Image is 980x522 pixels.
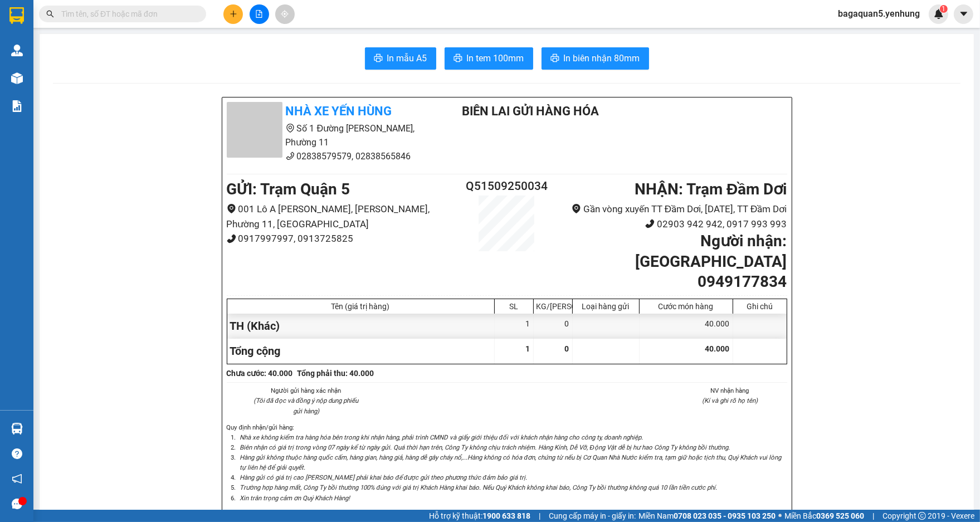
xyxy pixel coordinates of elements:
[934,9,944,19] img: icon-new-feature
[542,47,649,70] button: printerIn biên nhận 80mm
[445,47,533,70] button: printerIn tem 100mm
[230,302,491,311] div: Tên (giá trị hàng)
[872,510,874,522] span: |
[249,386,364,396] li: Người gửi hàng xác nhận
[482,511,530,520] strong: 1900 633 818
[250,4,269,24] button: file-add
[672,386,787,396] li: NV nhận hàng
[537,302,569,311] div: KG/[PERSON_NAME]
[227,231,460,246] li: 0917997997, 0913725825
[275,4,295,24] button: aim
[240,433,643,441] i: Nhà xe không kiểm tra hàng hóa bên trong khi nhận hàng, phải trình CMND và giấy giới thiệu đối vớ...
[572,204,581,213] span: environment
[462,104,599,118] b: BIÊN LAI GỬI HÀNG HÓA
[61,8,193,20] input: Tìm tên, số ĐT hoặc mã đơn
[240,453,781,471] i: Hàng gửi không thuộc hàng quốc cấm, hàng gian, hàng giả, hàng dễ gây cháy nổ,...Hàng không có hóa...
[736,302,784,311] div: Ghi chú
[12,474,22,484] span: notification
[526,344,530,353] span: 1
[674,511,776,520] strong: 0708 023 035 - 0935 103 250
[12,448,22,459] span: question-circle
[286,104,392,118] b: Nhà xe Yến Hùng
[240,474,527,481] i: Hàng gửi có giá trị cao [PERSON_NAME] phải khai báo để được gửi theo phương thức đảm bảo giá trị.
[72,11,99,22] span: Nhận:
[635,180,787,198] b: NHẬN : Trạm Đầm Dơi
[9,11,27,22] span: Gửi:
[298,369,374,378] b: Tổng phải thu: 40.000
[11,72,23,84] img: warehouse-icon
[11,423,23,435] img: warehouse-icon
[550,53,559,64] span: printer
[9,7,24,24] img: logo-vxr
[553,217,787,232] li: 02903 942 942, 0917 993 993
[281,10,289,18] span: aim
[816,511,864,520] strong: 0369 525 060
[227,314,495,339] div: TH (Khác)
[564,51,640,65] span: In biên nhận 80mm
[72,50,168,65] div: 0949177834
[429,510,530,522] span: Hỗ trợ kỹ thuật:
[565,344,569,353] span: 0
[227,234,236,243] span: phone
[778,514,782,518] span: ⚪️
[645,219,655,228] span: phone
[954,4,973,24] button: caret-down
[223,4,243,24] button: plus
[227,149,434,163] li: 02838579579, 02838565846
[642,302,730,311] div: Cước món hàng
[9,9,65,36] div: Trạm Quận 5
[454,53,462,64] span: printer
[534,314,573,339] div: 0
[227,121,434,149] li: Số 1 Đường [PERSON_NAME], Phường 11
[227,202,460,231] li: 001 Lô A [PERSON_NAME], [PERSON_NAME], Phường 11, [GEOGRAPHIC_DATA]
[829,7,929,21] span: bagaquan5.yenhung
[705,344,730,353] span: 40.000
[635,232,787,291] b: Người nhận : [GEOGRAPHIC_DATA] 0949177834
[918,512,926,520] span: copyright
[11,45,23,56] img: warehouse-icon
[539,510,540,522] span: |
[286,152,295,160] span: phone
[71,72,169,87] div: 40.000
[784,510,864,522] span: Miền Bắc
[255,10,263,18] span: file-add
[46,10,54,18] span: search
[12,499,22,509] span: message
[230,344,281,358] span: Tổng cộng
[638,510,776,522] span: Miền Nam
[230,10,237,18] span: plus
[640,314,733,339] div: 40.000
[286,124,295,133] span: environment
[460,177,554,196] h2: Q51509250034
[942,5,945,13] span: 1
[227,180,350,198] b: GỬI : Trạm Quận 5
[495,314,534,339] div: 1
[253,397,358,414] i: (Tôi đã đọc và đồng ý nộp dung phiếu gửi hàng)
[374,53,383,64] span: printer
[72,9,168,36] div: Trạm Đầm Dơi
[240,494,350,502] i: Xin trân trọng cảm ơn Quý Khách Hàng!
[940,5,948,13] sup: 1
[959,9,969,19] span: caret-down
[72,36,168,50] div: [PERSON_NAME]
[702,397,758,404] i: (Kí và ghi rõ họ tên)
[71,75,86,86] span: CC :
[227,204,236,213] span: environment
[227,369,293,378] b: Chưa cước : 40.000
[240,484,717,491] i: Trường hợp hàng mất, Công Ty bồi thường 100% đúng với giá trị Khách Hàng khai báo. Nếu Quý Khách ...
[11,100,23,112] img: solution-icon
[365,47,436,70] button: printerIn mẫu A5
[498,302,530,311] div: SL
[467,51,524,65] span: In tem 100mm
[227,422,787,503] div: Quy định nhận/gửi hàng :
[240,443,730,451] i: Biên nhận có giá trị trong vòng 07 ngày kể từ ngày gửi. Quá thời hạn trên, Công Ty không chịu trá...
[549,510,636,522] span: Cung cấp máy in - giấy in:
[576,302,636,311] div: Loại hàng gửi
[553,202,787,217] li: Gần vòng xuyến TT Đầm Dơi, [DATE], TT Đầm Dơi
[387,51,427,65] span: In mẫu A5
